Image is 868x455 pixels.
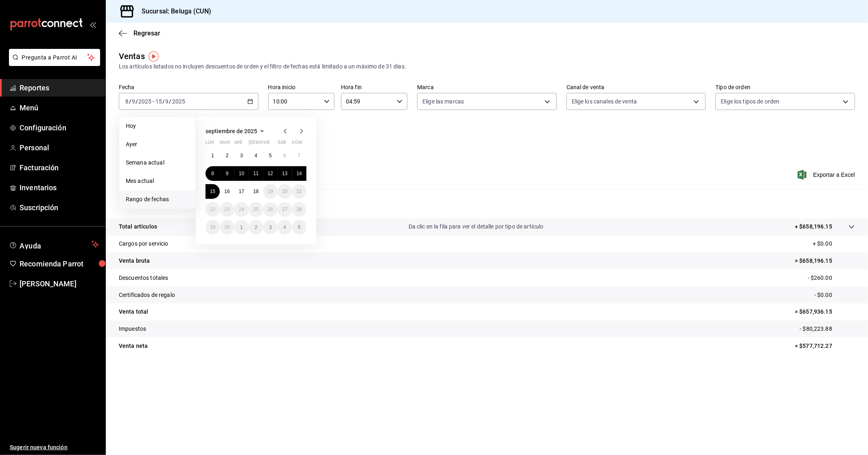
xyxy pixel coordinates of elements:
abbr: 17 de septiembre de 2025 [239,189,244,194]
abbr: 16 de septiembre de 2025 [224,189,230,194]
label: Tipo de orden [715,85,855,90]
abbr: sábado [278,140,286,148]
p: = $657,936.15 [795,308,855,316]
input: ---- [138,98,152,105]
label: Marca [417,85,557,90]
span: Configuración [20,122,99,133]
button: 14 de septiembre de 2025 [292,166,306,181]
input: -- [165,98,169,105]
span: Facturación [20,162,99,173]
button: 21 de septiembre de 2025 [292,184,306,199]
button: 28 de septiembre de 2025 [292,202,306,217]
input: -- [131,98,136,105]
div: Ventas [119,50,145,62]
p: + $658,196.15 [795,222,832,231]
abbr: 14 de septiembre de 2025 [297,171,302,176]
label: Canal de venta [566,85,706,90]
span: Reportes [20,82,99,93]
label: Hora inicio [268,85,335,90]
button: 5 de septiembre de 2025 [263,148,278,163]
p: Impuestos [119,325,146,333]
abbr: 11 de septiembre de 2025 [253,171,258,176]
button: 3 de septiembre de 2025 [234,148,249,163]
abbr: 18 de septiembre de 2025 [253,189,258,194]
abbr: 22 de septiembre de 2025 [210,207,215,212]
button: 15 de septiembre de 2025 [206,184,220,199]
h3: Sucursal: Beluga (CUN) [135,7,211,16]
span: Ayer [126,140,189,149]
span: / [162,98,165,105]
abbr: 4 de octubre de 2025 [283,224,286,230]
p: - $260.00 [808,274,855,282]
button: 26 de septiembre de 2025 [263,202,278,217]
button: 6 de septiembre de 2025 [278,148,292,163]
label: Fecha [119,85,258,90]
p: Venta bruta [119,257,150,265]
button: Pregunta a Parrot AI [9,49,100,66]
button: 2 de octubre de 2025 [249,220,263,235]
abbr: 29 de septiembre de 2025 [210,224,215,230]
abbr: martes [220,140,230,148]
button: 22 de septiembre de 2025 [206,202,220,217]
p: Resumen [119,199,855,209]
abbr: 10 de septiembre de 2025 [239,171,244,176]
abbr: 6 de septiembre de 2025 [283,153,286,158]
span: Recomienda Parrot [20,258,99,269]
button: 27 de septiembre de 2025 [278,202,292,217]
button: 20 de septiembre de 2025 [278,184,292,199]
span: Mes actual [126,177,189,185]
button: 8 de septiembre de 2025 [206,166,220,181]
button: 18 de septiembre de 2025 [249,184,263,199]
button: 17 de septiembre de 2025 [234,184,249,199]
abbr: 30 de septiembre de 2025 [224,224,230,230]
span: septiembre de 2025 [206,128,257,134]
button: 19 de septiembre de 2025 [263,184,278,199]
abbr: miércoles [234,140,242,148]
button: 3 de octubre de 2025 [263,220,278,235]
span: [PERSON_NAME] [20,278,99,289]
abbr: 1 de octubre de 2025 [240,224,243,230]
abbr: 13 de septiembre de 2025 [282,171,287,176]
abbr: 21 de septiembre de 2025 [297,189,302,194]
button: 9 de septiembre de 2025 [220,166,234,181]
abbr: 20 de septiembre de 2025 [282,189,287,194]
span: Elige las marcas [422,97,464,106]
button: 2 de septiembre de 2025 [220,148,234,163]
button: 5 de octubre de 2025 [292,220,306,235]
button: 10 de septiembre de 2025 [234,166,249,181]
span: Ayuda [20,240,88,249]
a: Pregunta a Parrot AI [6,59,100,68]
button: 25 de septiembre de 2025 [249,202,263,217]
abbr: domingo [292,140,302,148]
span: / [136,98,138,105]
div: Los artículos listados no incluyen descuentos de orden y el filtro de fechas está limitado a un m... [119,62,855,71]
button: 4 de octubre de 2025 [278,220,292,235]
span: Personal [20,142,99,153]
p: Venta total [119,308,148,316]
abbr: 25 de septiembre de 2025 [253,207,258,212]
p: Certificados de regalo [119,291,175,299]
span: Inventarios [20,182,99,193]
span: Rango de fechas [126,195,189,204]
abbr: viernes [263,140,270,148]
span: Pregunta a Parrot AI [22,53,87,62]
p: - $0.00 [814,291,855,299]
p: = $577,712.27 [795,342,855,350]
abbr: 12 de septiembre de 2025 [268,171,273,176]
span: Semana actual [126,158,189,167]
span: Elige los canales de venta [572,97,637,106]
p: + $0.00 [813,240,855,248]
span: Exportar a Excel [799,170,855,180]
abbr: jueves [249,140,297,148]
span: Hoy [126,122,189,130]
img: Tooltip marker [149,51,159,62]
button: 23 de septiembre de 2025 [220,202,234,217]
button: 12 de septiembre de 2025 [263,166,278,181]
button: Regresar [119,29,160,37]
p: - $80,223.88 [800,325,855,333]
input: -- [125,98,129,105]
button: 16 de septiembre de 2025 [220,184,234,199]
span: / [169,98,172,105]
button: 1 de octubre de 2025 [234,220,249,235]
